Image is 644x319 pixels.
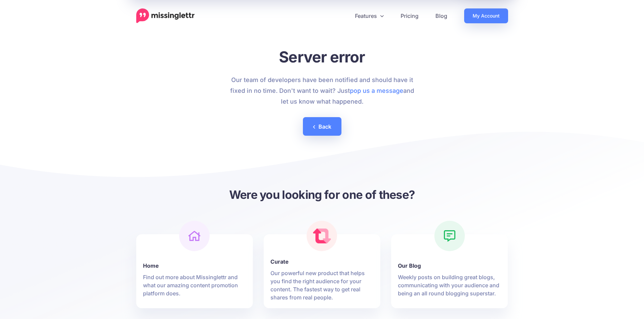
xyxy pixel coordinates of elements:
b: Curate [270,258,374,266]
a: Home Find out more about Missinglettr and what our amazing content promotion platform does. [143,254,246,297]
a: Back [303,117,341,136]
p: Our powerful new product that helps you find the right audience for your content. The fastest way... [270,269,374,301]
a: Pricing [392,8,427,23]
a: Blog [427,8,456,23]
a: Features [347,8,392,23]
h1: Server error [226,48,418,66]
p: Our team of developers have been notified and should have it fixed in no time. Don't want to wait... [226,75,418,107]
a: Curate Our powerful new product that helps you find the right audience for your content. The fast... [270,249,374,301]
b: Home [143,262,246,270]
h3: Were you looking for one of these? [136,187,508,202]
p: Weekly posts on building great blogs, communicating with your audience and being an all round blo... [398,273,501,297]
a: My Account [464,8,508,23]
a: Our Blog Weekly posts on building great blogs, communicating with your audience and being an all ... [398,254,501,297]
img: curate.png [313,229,331,243]
b: Our Blog [398,262,501,270]
a: pop us a message [350,87,403,94]
p: Find out more about Missinglettr and what our amazing content promotion platform does. [143,273,246,297]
